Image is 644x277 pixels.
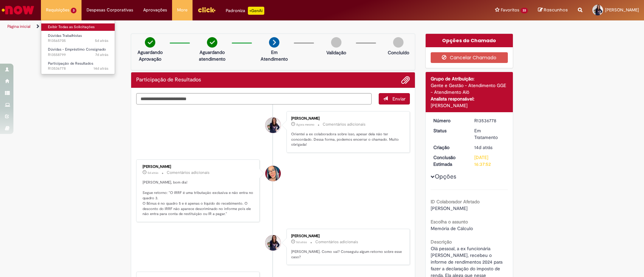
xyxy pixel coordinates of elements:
[538,7,568,13] a: Rascunhos
[265,235,281,251] div: Michele Ellert Aline Schwerz
[258,49,290,62] p: Em Atendimento
[296,123,314,127] span: Agora mesmo
[544,7,568,13] span: Rascunhos
[5,20,424,33] ul: Trilhas de página
[48,33,82,38] span: Dúvidas Trabalhistas
[426,34,513,47] div: Opções do Chamado
[167,170,210,176] small: Comentários adicionais
[41,32,115,45] a: Aberto R13565705 : Dúvidas Trabalhistas
[331,37,341,48] img: img-circle-grey.png
[474,144,505,151] div: 15/09/2025 16:14:10
[48,66,108,71] span: R13536778
[474,127,505,141] div: Em Tratamento
[7,24,31,29] a: Página inicial
[248,7,264,15] p: +GenAi
[46,7,69,13] span: Requisições
[431,225,473,231] span: Memória de Cálculo
[428,127,470,134] dt: Status
[401,76,410,84] button: Adicionar anexos
[134,49,166,62] p: Aguardando Aprovação
[428,154,470,167] dt: Conclusão Estimada
[177,7,187,13] span: More
[296,123,314,127] time: 29/09/2025 16:00:21
[41,46,115,58] a: Aberto R13558799 : Dúvidas - Empréstimo Consignado
[95,52,108,57] span: 7d atrás
[143,180,254,217] p: [PERSON_NAME], bom dia! Segue retorno: "O IRRF é uma tributação exclusiva e não entra no quadro 3...
[296,240,307,244] time: 25/09/2025 10:07:28
[431,52,508,63] button: Cancelar Chamado
[315,239,358,245] small: Comentários adicionais
[226,7,264,15] div: Padroniza
[1,3,35,17] img: ServiceNow
[48,38,108,44] span: R13565705
[392,96,406,102] span: Enviar
[265,118,281,133] div: Michele Ellert Aline Schwerz
[474,144,492,150] span: 14d atrás
[291,132,403,147] p: Orientei a ex colaboradora sobre isso, apesar dela não ter concordado. Dessa forma, podemos encer...
[41,20,115,74] ul: Requisições
[326,49,346,56] p: Validação
[431,239,452,245] b: Descrição
[428,144,470,151] dt: Criação
[94,66,108,71] span: 14d atrás
[431,95,508,102] div: Analista responsável:
[143,7,167,13] span: Aprovações
[136,93,372,105] textarea: Digite sua mensagem aqui...
[291,249,403,260] p: [PERSON_NAME]. Como vai? Conseguiu algum retorno sobre esse caso?
[143,165,254,169] div: [PERSON_NAME]
[431,75,508,82] div: Grupo de Atribuição:
[48,52,108,58] span: R13558799
[474,144,492,150] time: 15/09/2025 16:14:10
[323,122,366,127] small: Comentários adicionais
[269,37,279,48] img: arrow-next.png
[196,49,228,62] p: Aguardando atendimento
[474,154,505,167] div: [DATE] 16:37:52
[501,7,519,13] span: Favoritos
[393,37,404,48] img: img-circle-grey.png
[48,61,93,66] span: Participação de Resultados
[431,205,468,211] span: [PERSON_NAME]
[95,38,108,43] time: 25/09/2025 10:21:01
[198,5,216,15] img: click_logo_yellow_360x200.png
[207,37,217,48] img: check-circle-green.png
[148,171,158,175] span: 5d atrás
[148,171,158,175] time: 25/09/2025 10:10:27
[431,199,480,205] b: ID Colaborador Afetado
[428,117,470,124] dt: Número
[95,38,108,43] span: 5d atrás
[95,52,108,57] time: 23/09/2025 12:08:08
[41,60,115,72] a: Aberto R13536778 : Participação de Resultados
[41,23,115,31] a: Exibir Todas as Solicitações
[431,82,508,95] div: Gente e Gestão - Atendimento GGE - Atendimento Alô
[291,117,403,121] div: [PERSON_NAME]
[379,93,410,105] button: Enviar
[431,219,468,225] b: Escolha o assunto
[291,234,403,238] div: [PERSON_NAME]
[605,7,639,13] span: [PERSON_NAME]
[71,8,76,13] span: 3
[388,49,409,56] p: Concluído
[521,8,528,13] span: 33
[265,166,281,181] div: Maira Priscila Da Silva Arnaldo
[431,102,508,109] div: [PERSON_NAME]
[136,77,201,83] h2: Participação de Resultados Histórico de tíquete
[48,47,106,52] span: Dúvidas - Empréstimo Consignado
[87,7,133,13] span: Despesas Corporativas
[145,37,155,48] img: check-circle-green.png
[474,117,505,124] div: R13536778
[296,240,307,244] span: 5d atrás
